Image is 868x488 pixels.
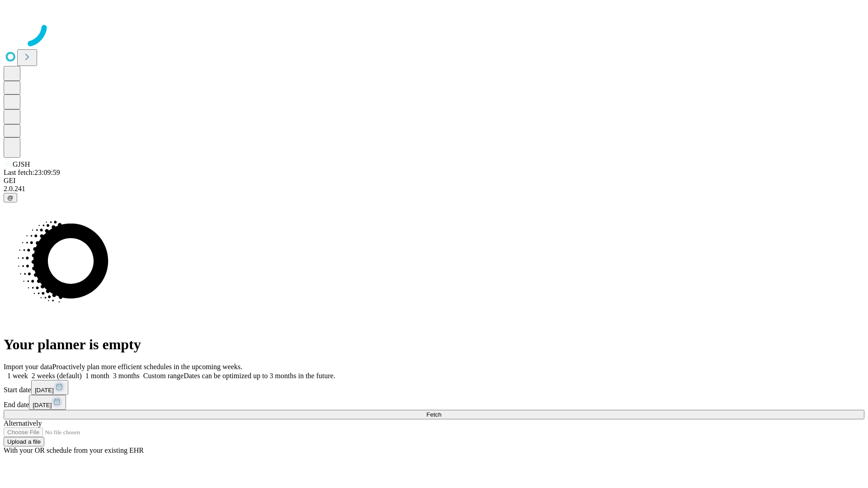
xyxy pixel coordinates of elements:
[4,169,60,176] span: Last fetch: 23:09:59
[85,372,109,380] span: 1 month
[426,411,441,418] span: Fetch
[33,402,52,408] span: [DATE]
[184,372,335,380] span: Dates can be optimized up to 3 months in the future.
[4,446,144,454] span: With your OR schedule from your existing EHR
[4,410,864,419] button: Fetch
[4,363,52,371] span: Import your data
[13,160,30,168] span: GJSH
[4,380,864,395] div: Start date
[143,372,184,380] span: Custom range
[4,185,864,193] div: 2.0.241
[4,437,44,446] button: Upload a file
[113,372,140,380] span: 3 months
[7,372,28,380] span: 1 week
[29,395,66,410] button: [DATE]
[4,336,864,353] h1: Your planner is empty
[31,380,68,395] button: [DATE]
[35,387,54,394] span: [DATE]
[32,372,82,380] span: 2 weeks (default)
[4,395,864,410] div: End date
[4,177,864,185] div: GEI
[4,419,42,427] span: Alternatively
[7,194,14,201] span: @
[52,363,242,371] span: Proactively plan more efficient schedules in the upcoming weeks.
[4,193,17,202] button: @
